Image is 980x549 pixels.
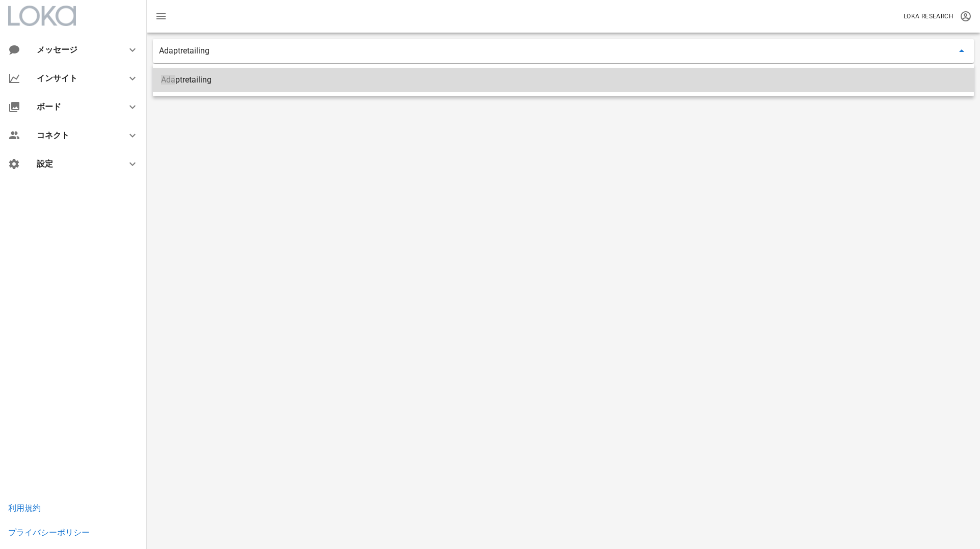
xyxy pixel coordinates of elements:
[37,130,114,140] div: コネクト
[8,503,41,513] a: 利用規約
[37,45,110,54] div: メッセージ
[161,75,966,85] div: ptretailing
[37,102,114,112] div: ボード
[8,528,90,537] a: プライバシーポリシー
[37,73,114,83] div: インサイト
[37,159,114,169] div: 設定
[904,11,953,21] p: LOKA RESEARCH
[161,75,175,85] span: Ada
